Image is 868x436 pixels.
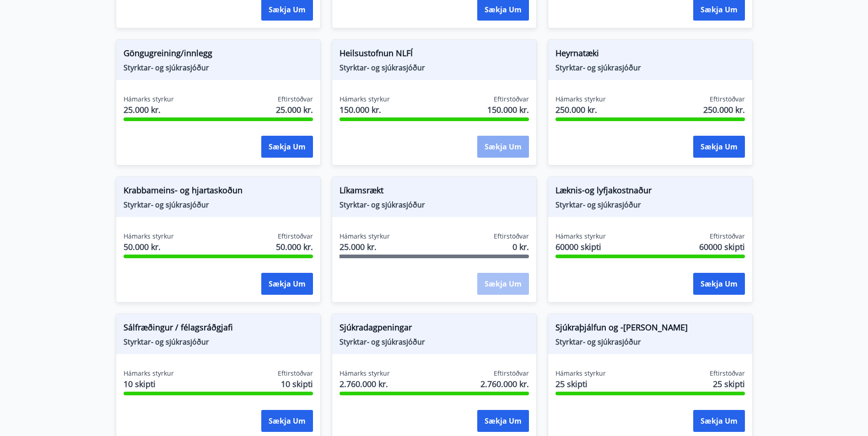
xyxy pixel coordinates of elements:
button: Sækja um [261,136,313,158]
span: Heyrnatæki [555,47,745,63]
span: Eftirstöðvar [278,95,313,104]
button: Sækja um [477,410,529,432]
span: Styrktar- og sjúkrasjóður [124,63,313,73]
span: 25 skipti [713,378,745,390]
span: Eftirstöðvar [710,369,745,378]
span: 250.000 kr. [555,104,606,116]
span: Styrktar- og sjúkrasjóður [124,200,313,210]
span: Krabbameins- og hjartaskoðun [124,184,313,200]
span: 150.000 kr. [487,104,529,116]
span: 50.000 kr. [276,241,313,253]
span: 60000 skipti [555,241,606,253]
span: Sjúkraþjálfun og -[PERSON_NAME] [555,321,745,337]
span: 10 skipti [124,378,174,390]
span: Hámarks styrkur [555,369,606,378]
span: 60000 skipti [699,241,745,253]
span: Hámarks styrkur [340,232,390,241]
span: Eftirstöðvar [278,369,313,378]
span: Sjúkradagpeningar [340,321,529,337]
span: Hámarks styrkur [340,95,390,104]
span: 10 skipti [281,378,313,390]
span: 50.000 kr. [124,241,174,253]
span: 25.000 kr. [124,104,174,116]
span: Styrktar- og sjúkrasjóður [555,200,745,210]
span: Eftirstöðvar [710,232,745,241]
span: Hámarks styrkur [555,95,606,104]
span: Hámarks styrkur [555,232,606,241]
span: Göngugreining/innlegg [124,47,313,63]
span: 2.760.000 kr. [340,378,390,390]
span: Eftirstöðvar [494,95,529,104]
span: Hámarks styrkur [124,369,174,378]
span: Læknis-og lyfjakostnaður [555,184,745,200]
span: Eftirstöðvar [710,95,745,104]
button: Sækja um [693,136,745,158]
span: 25 skipti [555,378,606,390]
span: Styrktar- og sjúkrasjóður [340,337,529,347]
span: Hámarks styrkur [124,232,174,241]
span: 25.000 kr. [276,104,313,116]
span: Styrktar- og sjúkrasjóður [340,200,529,210]
span: 150.000 kr. [340,104,390,116]
span: Sálfræðingur / félagsráðgjafi [124,321,313,337]
button: Sækja um [261,273,313,295]
span: Líkamsrækt [340,184,529,200]
span: 250.000 kr. [703,104,745,116]
button: Sækja um [693,410,745,432]
span: Hámarks styrkur [340,369,390,378]
span: Styrktar- og sjúkrasjóður [555,337,745,347]
button: Sækja um [693,273,745,295]
span: Styrktar- og sjúkrasjóður [555,63,745,73]
span: Hámarks styrkur [124,95,174,104]
button: Sækja um [261,410,313,432]
span: 2.760.000 kr. [480,378,529,390]
span: Eftirstöðvar [278,232,313,241]
span: 0 kr. [512,241,529,253]
span: Styrktar- og sjúkrasjóður [124,337,313,347]
span: 25.000 kr. [340,241,390,253]
button: Sækja um [477,136,529,158]
span: Eftirstöðvar [494,369,529,378]
span: Heilsustofnun NLFÍ [340,47,529,63]
span: Eftirstöðvar [494,232,529,241]
span: Styrktar- og sjúkrasjóður [340,63,529,73]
